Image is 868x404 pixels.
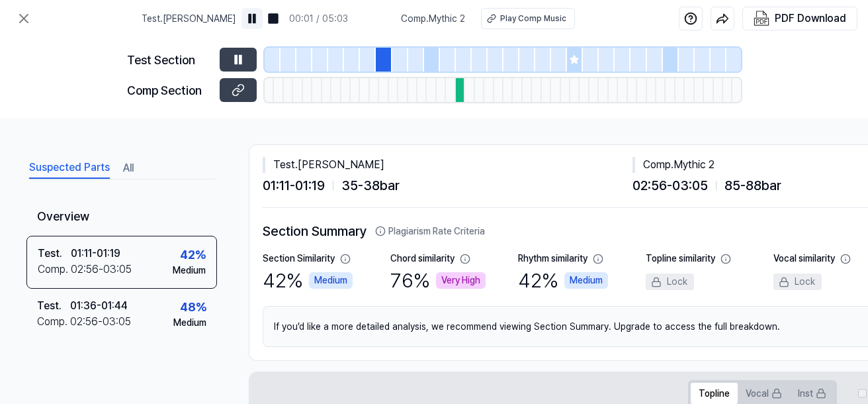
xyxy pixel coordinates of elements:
div: Test . [37,298,70,314]
button: Suspected Parts [29,158,110,179]
img: PDF Download [754,11,769,26]
div: 01:36 - 01:44 [70,298,128,314]
button: PDF Download [751,7,849,30]
div: PDF Download [775,10,846,27]
button: Plagiarism Rate Criteria [375,225,485,238]
div: Rhythm similarity [518,252,587,266]
div: 01:11 - 01:19 [71,246,120,262]
div: 42 % [180,246,206,264]
div: Topline similarity [646,252,715,266]
div: Vocal similarity [773,252,835,266]
span: Comp . Mythic 2 [401,12,465,26]
div: 48 % [180,298,206,316]
div: 02:56 - 03:05 [70,314,131,330]
div: Medium [173,264,206,278]
div: Overview [26,198,217,236]
button: All [123,158,134,179]
div: 42 % [518,266,608,295]
div: 76 % [390,266,486,295]
img: stop [267,12,280,25]
div: 00:01 / 05:03 [289,12,348,26]
span: 35 - 38 bar [341,176,400,195]
button: Vocal [738,383,790,404]
img: share [716,12,729,25]
div: Lock [646,274,694,290]
div: Section Similarity [263,252,335,266]
button: Topline [691,383,738,404]
div: Test . [PERSON_NAME] [263,157,632,173]
div: Comp . [37,314,70,330]
div: Medium [564,272,608,289]
span: Test . [PERSON_NAME] [142,12,236,26]
div: 42 % [263,266,353,295]
div: Very High [436,272,486,289]
img: pause [245,12,259,25]
div: Comp Section [127,81,212,99]
div: Chord similarity [390,252,455,266]
button: Play Comp Music [481,8,575,29]
div: 02:56 - 03:05 [71,262,132,278]
div: Test Section [127,51,212,69]
div: Comp . [38,262,71,278]
div: Medium [309,272,353,289]
span: 01:11 - 01:19 [263,176,325,195]
div: Test . [38,246,71,262]
span: 85 - 88 bar [724,176,781,195]
button: Inst [790,383,834,404]
div: Lock [773,274,822,290]
span: 02:56 - 03:05 [632,176,708,195]
img: help [684,12,697,25]
div: Medium [173,316,206,330]
div: Play Comp Music [500,13,566,25]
